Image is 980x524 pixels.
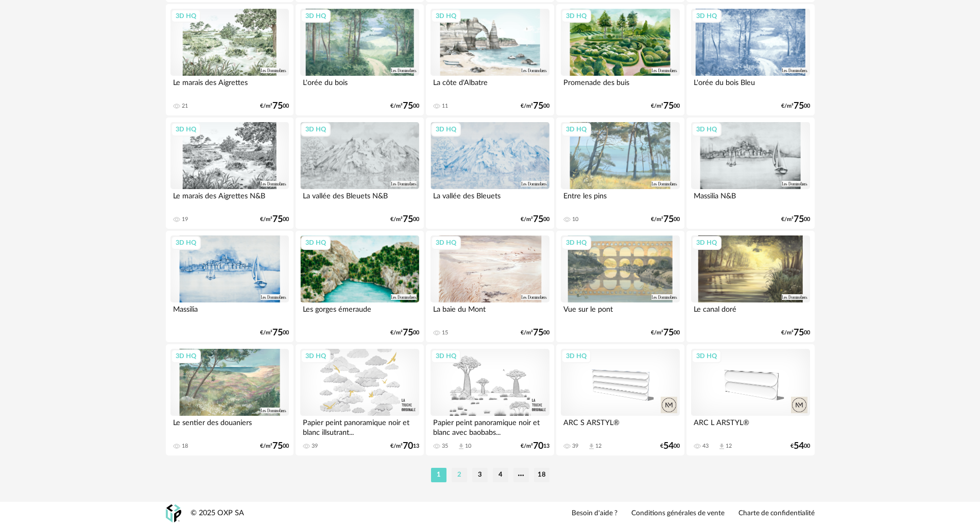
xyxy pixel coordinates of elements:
img: OXP [166,504,181,522]
span: Download icon [588,443,595,450]
div: 35 [442,443,448,450]
span: 54 [794,443,804,450]
div: La vallée des Bleuets N&B [300,189,419,210]
div: © 2025 OXP SA [191,509,244,518]
div: 3D HQ [431,123,461,136]
a: 3D HQ Le marais des Aigrettes N&B 19 €/m²7500 [166,117,294,229]
li: 3 [472,468,488,482]
div: 3D HQ [171,123,201,136]
span: 75 [403,103,413,110]
div: €/m² 00 [260,443,289,450]
div: €/m² 13 [521,443,549,450]
a: 3D HQ L'orée du bois €/m²7500 [296,4,423,115]
div: 39 [312,443,318,450]
div: €/m² 00 [781,216,810,223]
span: 75 [533,329,543,336]
a: 3D HQ Papier peint panoramique noir et blanc avec baobabs... 35 Download icon 10 €/m²7013 [426,344,554,455]
span: 70 [403,443,413,450]
div: Massilia [170,302,289,323]
div: €/m² 00 [390,329,419,336]
div: L'orée du bois Bleu [691,76,810,96]
span: Download icon [457,443,465,450]
div: 18 [182,443,188,450]
span: 75 [663,103,674,110]
div: 3D HQ [561,236,591,249]
div: € 00 [660,443,680,450]
div: €/m² 00 [651,216,680,223]
div: 10 [465,443,471,450]
div: €/m² 00 [651,329,680,336]
div: 3D HQ [431,349,461,363]
div: ARC S ARSTYL® [561,416,679,436]
div: 3D HQ [561,9,591,23]
div: 3D HQ [301,123,331,136]
a: 3D HQ ARC L ARSTYL® 43 Download icon 12 €5400 [686,344,814,455]
span: 75 [794,329,804,336]
div: 10 [572,216,578,223]
span: 75 [794,103,804,110]
div: €/m² 00 [781,329,810,336]
a: Charte de confidentialité [738,509,815,518]
span: 75 [533,216,543,223]
span: 75 [403,216,413,223]
a: 3D HQ Le sentier des douaniers 18 €/m²7500 [166,344,294,455]
div: 3D HQ [171,9,201,23]
a: 3D HQ ARC S ARSTYL® 39 Download icon 12 €5400 [556,344,684,455]
div: €/m² 00 [260,329,289,336]
div: 43 [702,443,709,450]
li: 4 [493,468,508,482]
a: 3D HQ Promenade des buis €/m²7500 [556,4,684,115]
div: Les gorges émeraude [300,302,419,323]
div: Vue sur le pont [561,302,679,323]
div: 3D HQ [561,349,591,363]
a: 3D HQ Les gorges émeraude €/m²7500 [296,231,423,342]
div: 11 [442,103,448,110]
span: 75 [272,216,283,223]
a: 3D HQ La baie du Mont 15 €/m²7500 [426,231,554,342]
div: 3D HQ [431,9,461,23]
div: 3D HQ [692,9,721,23]
div: 12 [726,443,732,450]
div: 3D HQ [692,123,721,136]
div: La côte d'Albatre [431,76,549,96]
div: Massilia N&B [691,189,810,210]
div: €/m² 00 [260,216,289,223]
div: €/m² 00 [521,216,549,223]
div: €/m² 00 [521,103,549,110]
span: 54 [663,443,674,450]
div: Le sentier des douaniers [170,416,289,436]
div: La baie du Mont [431,302,549,323]
div: €/m² 00 [781,103,810,110]
div: Le marais des Aigrettes N&B [170,189,289,210]
span: 75 [272,443,283,450]
a: 3D HQ Massilia €/m²7500 [166,231,294,342]
div: € 00 [790,443,810,450]
div: Le marais des Aigrettes [170,76,289,96]
a: 3D HQ La vallée des Bleuets N&B €/m²7500 [296,117,423,229]
a: 3D HQ Le canal doré €/m²7500 [686,231,814,342]
div: 3D HQ [692,349,721,363]
div: 3D HQ [301,9,331,23]
div: €/m² 00 [390,216,419,223]
a: 3D HQ Vue sur le pont €/m²7500 [556,231,684,342]
a: 3D HQ Entre les pins 10 €/m²7500 [556,117,684,229]
span: 75 [403,329,413,336]
span: 70 [533,443,543,450]
div: 15 [442,329,448,336]
div: 3D HQ [171,349,201,363]
div: Le canal doré [691,302,810,323]
a: 3D HQ Le marais des Aigrettes 21 €/m²7500 [166,4,294,115]
a: 3D HQ Massilia N&B €/m²7500 [686,117,814,229]
div: €/m² 00 [260,103,289,110]
div: 21 [182,103,188,110]
span: 75 [533,103,543,110]
div: 3D HQ [301,236,331,249]
a: 3D HQ La vallée des Bleuets €/m²7500 [426,117,554,229]
div: 3D HQ [692,236,721,249]
div: La vallée des Bleuets [431,189,549,210]
span: Download icon [718,443,726,450]
div: L'orée du bois [300,76,419,96]
div: 3D HQ [561,123,591,136]
li: 2 [452,468,467,482]
span: 75 [272,103,283,110]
